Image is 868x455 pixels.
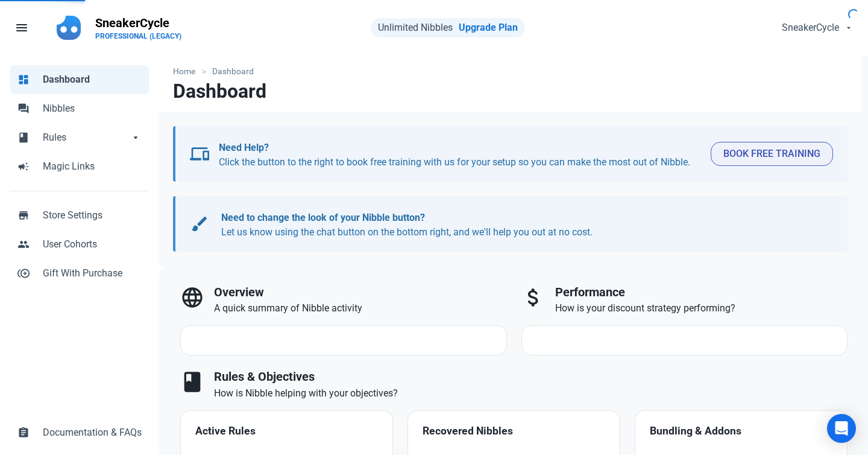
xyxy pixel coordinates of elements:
[43,237,142,252] span: User Cohorts
[95,31,181,41] p: PROFESSIONAL (LEGACY)
[159,56,862,80] nav: breadcrumbs
[10,123,149,152] a: bookRulesarrow_drop_down
[17,72,30,84] span: dashboard
[782,21,839,35] span: SneakerCycle
[423,425,605,437] h4: Recovered Nibbles
[555,285,848,299] h3: Performance
[130,130,142,142] span: arrow_drop_down
[10,152,149,181] a: campaignMagic Links
[214,386,848,401] p: How is Nibble helping with your objectives?
[17,208,30,220] span: store
[555,301,848,316] p: How is your discount strategy performing?
[43,159,142,174] span: Magic Links
[219,141,700,170] p: Click the button to the right to book free training with us for your setup so you can make the mo...
[17,266,30,278] span: control_point_duplicate
[17,159,30,171] span: campaign
[10,94,149,123] a: forumNibbles
[10,65,149,94] a: dashboardDashboard
[221,211,821,240] p: Let us know using the chat button on the bottom right, and we'll help you out at no cost.
[214,285,506,299] h3: Overview
[43,266,142,281] span: Gift With Purchase
[10,259,149,288] a: control_point_duplicateGift With Purchase
[378,22,453,33] span: Unlimited Nibbles
[221,212,425,223] b: Need to change the look of your Nibble button?
[190,214,209,234] span: brush
[180,285,204,310] span: language
[827,414,856,443] div: Open Intercom Messenger
[214,301,506,316] p: A quick summary of Nibble activity
[43,208,142,223] span: Store Settings
[459,22,518,33] a: Upgrade Plan
[723,147,820,161] span: Book Free Training
[219,142,269,153] b: Need Help?
[180,370,204,394] span: book
[772,16,861,40] button: SneakerCycle
[521,285,546,310] span: attach_money
[214,370,848,384] h3: Rules & Objectives
[95,14,181,31] p: SneakerCycle
[650,425,832,437] h4: Bundling & Addons
[43,101,142,116] span: Nibbles
[173,65,201,78] a: Home
[10,418,149,447] a: assignmentDocumentation & FAQs
[43,425,142,440] span: Documentation & FAQs
[10,201,149,230] a: storeStore Settings
[43,72,142,87] span: Dashboard
[173,80,266,102] h1: Dashboard
[10,230,149,259] a: peopleUser Cohorts
[711,142,833,166] button: Book Free Training
[17,101,30,113] span: forum
[43,130,130,145] span: Rules
[17,425,30,437] span: assignment
[17,130,30,142] span: book
[190,144,209,164] span: devices
[88,10,189,46] a: SneakerCyclePROFESSIONAL (LEGACY)
[14,21,29,35] span: menu
[195,425,378,437] h4: Active Rules
[17,237,30,249] span: people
